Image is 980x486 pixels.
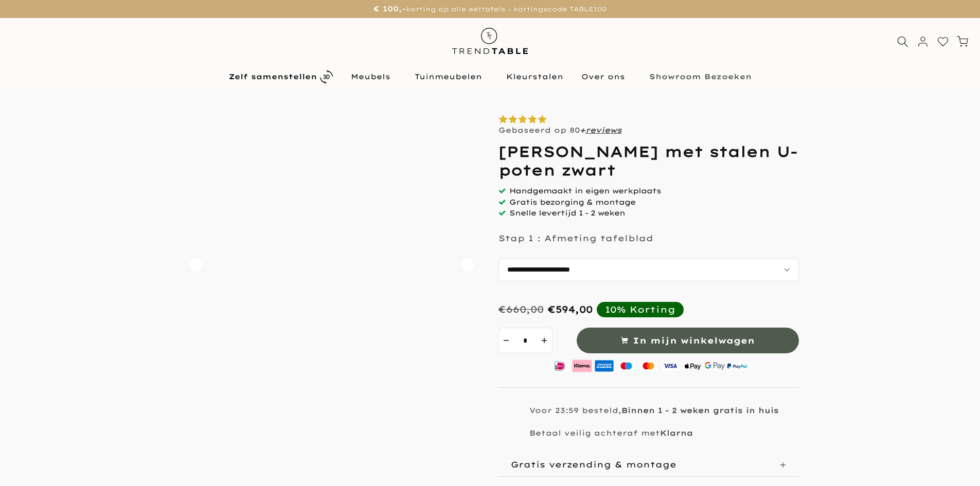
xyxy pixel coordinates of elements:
button: decrement [498,328,514,353]
span: Gratis bezorging & montage [509,197,635,207]
b: Showroom Bezoeken [649,73,752,80]
p: Gratis verzending & montage [511,459,676,470]
a: Zelf samenstellen [220,68,342,86]
strong: + [580,125,585,135]
a: reviews [585,125,622,135]
a: Showroom Bezoeken [640,70,760,83]
img: Douglas bartafel met stalen U-poten zwart [182,419,240,477]
span: Handgemaakt in eigen werkplaats [509,186,661,195]
a: Kleurstalen [497,70,572,83]
strong: € 100,- [373,4,406,13]
h1: [PERSON_NAME] met stalen U-poten zwart [498,142,799,180]
select: autocomplete="off" [498,258,799,281]
b: Zelf samenstellen [229,73,317,80]
a: Over ons [572,70,640,83]
div: 10% Korting [605,304,675,315]
img: Douglas bartafel met stalen U-poten zwart [302,419,361,477]
img: trend-table [445,18,535,64]
img: Douglas bartafel met stalen U-poten zwart [242,419,300,477]
button: Carousel Back Arrow [190,259,202,271]
span: In mijn winkelwagen [633,333,755,348]
a: Meubels [342,70,405,83]
iframe: toggle-frame [1,434,52,485]
input: Quantity [514,328,537,353]
button: Carousel Next Arrow [461,259,474,271]
div: €660,00 [498,303,544,315]
p: korting op alle eettafels - kortingscode TABLE100 [13,3,967,15]
p: Voor 23:59 besteld, [529,406,779,415]
p: Betaal veilig achteraf met [529,428,693,438]
p: Stap 1 : Afmeting tafelblad [498,233,653,243]
img: Douglas bartafel met stalen U-poten zwart [363,419,421,477]
strong: Klarna [660,428,693,438]
img: Douglas bartafel met stalen U-poten zwart gepoedercoat [424,419,482,477]
strong: Binnen 1 - 2 weken gratis in huis [621,406,779,415]
p: Gebaseerd op 80 [498,125,622,135]
div: €594,00 [548,303,593,315]
button: In mijn winkelwagen [577,328,799,353]
span: Snelle levertijd 1 - 2 weken [509,208,625,218]
img: Douglas bartafel met stalen U-poten zwart [182,115,482,415]
button: increment [537,328,553,353]
a: Tuinmeubelen [405,70,497,83]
